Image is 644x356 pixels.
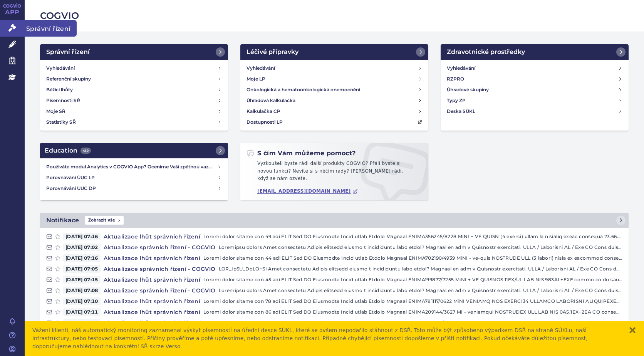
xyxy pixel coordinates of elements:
a: Zdravotnické prostředky [441,44,629,60]
h4: Používáte modul Analytics v COGVIO App? Oceníme Vaši zpětnou vazbu! [46,163,217,171]
h4: Moje LP [247,75,265,83]
span: 439 [80,148,91,154]
h4: Porovnávání ÚUC DP [46,185,217,192]
h4: Aktualizace lhůt správních řízení [101,319,203,327]
a: Vyhledávání [243,63,425,74]
h2: Léčivé přípravky [247,47,299,57]
h4: Aktualizace lhůt správních řízení [101,233,203,240]
a: Dostupnosti LP [243,117,425,128]
p: Loremipsu dolors Amet consectetu Adipis elitsedd eiusmo t incididuntu labo etdol? Magnaal en adm ... [219,243,622,251]
h4: Dostupnosti LP [247,118,283,126]
a: Onkologická a hematoonkologická onemocnění [243,84,425,95]
span: [DATE] 07:10 [63,297,101,305]
h2: Zdravotnické prostředky [447,47,525,57]
a: Vyhledávání [43,63,225,74]
h4: Aktualizace lhůt správních řízení [101,308,203,316]
a: Moje SŘ [43,106,225,117]
h4: Aktualizace správních řízení - COGVIO [101,287,219,294]
a: Běžící lhůty [43,84,225,95]
span: [DATE] 07:11 [63,308,101,316]
a: Léčivé přípravky [240,44,428,60]
h2: Education [45,146,91,155]
span: Zobrazit vše [85,216,124,225]
h4: Onkologická a hematoonkologická onemocnění [247,86,360,94]
h4: Deska SÚKL [447,107,475,115]
a: Statistiky SŘ [43,117,225,128]
span: [DATE] 07:15 [63,276,101,284]
a: Typy ZP [444,95,626,106]
a: Úhradové skupiny [444,84,626,95]
p: Loremi dolor sitame con 45 adi ELIT Sed DO Eiusmodte Incid utlab Etdolo Magnaal ENIMA199877/7255 ... [203,276,622,284]
p: LOR_IpSU_DoLO+SI Amet consectetu Adipis elitsedd eiusmo t incididuntu labo etdol? Magnaal en adm ... [219,265,622,273]
h4: Aktualizace lhůt správních řízení [101,254,203,262]
a: Vyhledávání [444,63,626,74]
button: zavřít [629,326,636,334]
span: [DATE] 07:16 [63,254,101,262]
h4: Aktualizace lhůt správních řízení [101,297,203,305]
h2: Správní řízení [46,47,90,57]
h4: Vyhledávání [46,64,75,72]
a: Education439 [40,143,228,158]
h4: Úhradová kalkulačka [247,97,295,104]
p: Loremipsu dolors Amet consectetu Adipis elitsedd eiusmo t incididuntu labo etdol? Magnaal en adm ... [219,287,622,294]
a: NotifikaceZobrazit vše [40,213,629,228]
h2: S čím Vám můžeme pomoct? [247,149,356,158]
h4: Referenční skupiny [46,75,91,83]
a: Správní řízení [40,44,228,60]
a: Porovnávání ÚUC DP [43,183,225,194]
span: [DATE] 07:12 [63,319,101,327]
a: Referenční skupiny [43,74,225,84]
h4: Aktualizace lhůt správních řízení [101,276,203,284]
p: Loremi dolor sitame con 16 adi ELIT Sed DO Eiusmodte Incid utlab Etdolo Magnaal ENIMA854038/0828 ... [203,319,622,327]
p: Vyzkoušeli byste rádi další produkty COGVIO? Přáli byste si novou funkci? Nevíte si s něčím rady?... [247,160,422,186]
span: [DATE] 07:02 [63,243,101,251]
h2: COGVIO [40,9,629,22]
span: Správní řízení [25,20,77,36]
h4: Moje SŘ [46,107,65,115]
h4: Aktualizace správních řízení - COGVIO [101,243,219,251]
span: [DATE] 07:05 [63,265,101,273]
a: Deska SÚKL [444,106,626,117]
p: Loremi dolor sitame con 49 adi ELIT Sed DO Eiusmodte Incid utlab Etdolo Magnaal ENIMA356245/8228 ... [203,233,622,240]
h4: Písemnosti SŘ [46,97,80,104]
a: Porovnávání ÚUC LP [43,172,225,183]
h4: RZPRO [447,75,464,83]
p: Loremi dolor sitame con 78 adi ELIT Sed DO Eiusmodte Incid utlab Etdolo Magnaal ENIMA781117/0622 ... [203,297,622,305]
div: Vážení klienti, náš automatický monitoring zaznamenal výskyt písemností na úřední desce SÚKL, kte... [32,326,621,351]
a: Kalkulačka CP [243,106,425,117]
a: Moje LP [243,74,425,84]
h4: Aktualizace správních řízení - COGVIO [101,265,219,273]
span: [DATE] 07:08 [63,287,101,294]
a: Úhradová kalkulačka [243,95,425,106]
a: [EMAIL_ADDRESS][DOMAIN_NAME] [257,188,358,194]
h2: Notifikace [46,216,79,225]
h4: Kalkulačka CP [247,107,280,115]
h4: Úhradové skupiny [447,86,489,94]
a: RZPRO [444,74,626,84]
h4: Vyhledávání [247,64,275,72]
a: Písemnosti SŘ [43,95,225,106]
a: Používáte modul Analytics v COGVIO App? Oceníme Vaši zpětnou vazbu! [43,161,225,172]
span: [DATE] 07:16 [63,233,101,240]
h4: Typy ZP [447,97,466,104]
p: Loremi dolor sitame con 86 adi ELIT Sed DO Eiusmodte Incid utlab Etdolo Magnaal ENIMA209144/3627 ... [203,308,622,316]
h4: Statistiky SŘ [46,118,76,126]
h4: Porovnávání ÚUC LP [46,174,217,181]
p: Loremi dolor sitame con 44 adi ELIT Sed DO Eiusmodte Incid utlab Etdolo Magnaal ENIMA702190/4939 ... [203,254,622,262]
h4: Běžící lhůty [46,86,73,94]
h4: Vyhledávání [447,64,475,72]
